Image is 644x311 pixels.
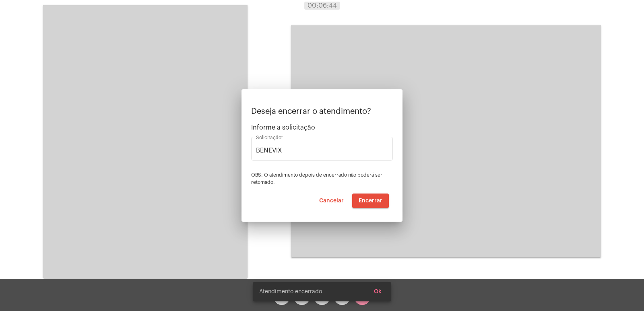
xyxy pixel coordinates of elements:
[352,194,389,208] button: Encerrar
[256,147,388,154] input: Buscar solicitação
[251,107,393,116] p: Deseja encerrar o atendimento?
[313,194,350,208] button: Cancelar
[259,288,322,296] span: Atendimento encerrado
[359,198,382,204] span: Encerrar
[374,289,382,295] span: Ok
[319,198,344,204] span: Cancelar
[251,173,382,185] span: OBS: O atendimento depois de encerrado não poderá ser retomado.
[308,2,337,9] span: 00:06:44
[251,124,393,131] span: Informe a solicitação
